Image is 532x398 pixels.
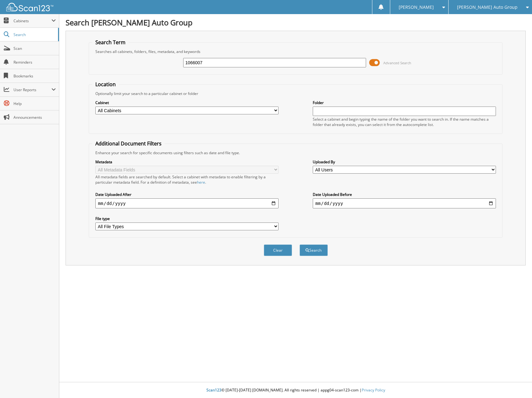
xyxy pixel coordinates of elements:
[95,198,278,208] input: start
[313,100,496,105] label: Folder
[13,32,55,37] span: Search
[13,73,56,79] span: Bookmarks
[66,17,526,28] h1: Search [PERSON_NAME] Auto Group
[13,60,56,65] span: Reminders
[95,192,278,197] label: Date Uploaded After
[92,39,129,46] legend: Search Term
[313,198,496,208] input: end
[95,159,278,165] label: Metadata
[13,18,51,24] span: Cabinets
[313,117,496,127] div: Select a cabinet and begin typing the name of the folder you want to search in. If the name match...
[13,46,56,51] span: Scan
[95,174,278,185] div: All metadata fields are searched by default. Select a cabinet with metadata to enable filtering b...
[313,159,496,165] label: Uploaded By
[6,3,53,11] img: scan123-logo-white.svg
[13,115,56,120] span: Announcements
[206,387,221,393] span: Scan123
[362,387,385,393] a: Privacy Policy
[399,5,434,9] span: [PERSON_NAME]
[313,192,496,197] label: Date Uploaded Before
[92,49,499,54] div: Searches all cabinets, folders, files, metadata, and keywords
[457,5,518,9] span: [PERSON_NAME] Auto Group
[383,60,411,65] span: Advanced Search
[95,216,278,221] label: File type
[92,91,499,96] div: Optionally limit your search to a particular cabinet or folder
[59,383,532,398] div: © [DATE]-[DATE] [DOMAIN_NAME]. All rights reserved | appg04-scan123-com |
[92,81,119,88] legend: Location
[264,244,292,256] button: Clear
[300,244,328,256] button: Search
[501,368,532,398] iframe: Chat Widget
[197,180,205,185] a: here
[13,101,56,106] span: Help
[92,140,165,147] legend: Additional Document Filters
[92,150,499,155] div: Enhance your search for specific documents using filters such as date and file type.
[13,87,51,92] span: User Reports
[95,100,278,105] label: Cabinet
